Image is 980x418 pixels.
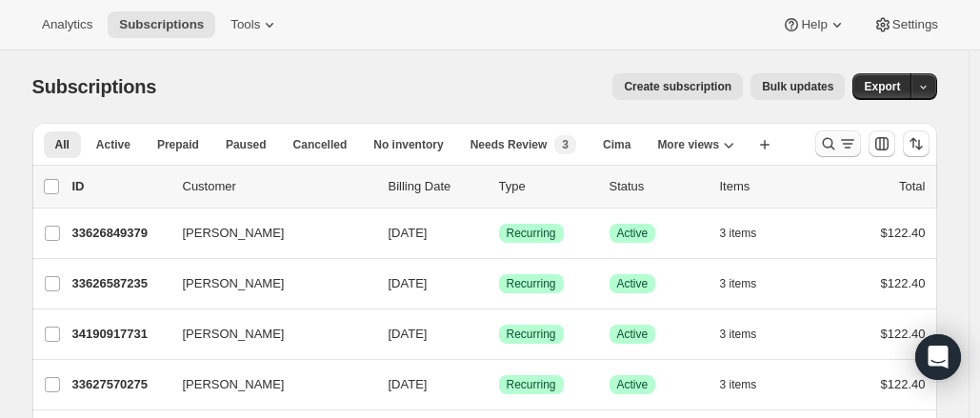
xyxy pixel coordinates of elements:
p: Billing Date [389,177,484,196]
span: [PERSON_NAME] [183,325,285,344]
span: Cancelled [293,137,348,152]
span: 3 items [720,327,757,342]
div: 33626587235[PERSON_NAME][DATE]SuccessRecurringSuccessActive3 items$122.40 [72,270,926,297]
button: Settings [862,11,950,38]
p: ID [72,177,168,196]
span: Active [96,137,130,152]
button: Subscriptions [108,11,215,38]
button: Help [770,11,857,38]
p: Customer [183,177,373,196]
span: Help [801,17,827,32]
span: Subscriptions [119,17,204,32]
button: Export [852,73,911,100]
button: [PERSON_NAME] [171,369,362,400]
span: Export [864,79,900,94]
div: Type [499,177,594,196]
button: [PERSON_NAME] [171,218,362,249]
button: Create subscription [612,73,743,100]
span: $122.40 [881,327,926,341]
span: [DATE] [389,377,428,391]
span: Recurring [507,377,556,392]
button: Sort the results [903,130,930,157]
span: Active [617,377,649,392]
span: [DATE] [389,276,428,290]
p: 33626587235 [72,274,168,293]
span: All [55,137,70,152]
span: Paused [226,137,267,152]
button: Search and filter results [815,130,861,157]
span: Recurring [507,226,556,241]
span: Recurring [507,327,556,342]
span: Recurring [507,276,556,291]
p: 34190917731 [72,325,168,344]
span: [PERSON_NAME] [183,224,285,243]
span: $122.40 [881,276,926,290]
div: 33627570275[PERSON_NAME][DATE]SuccessRecurringSuccessActive3 items$122.40 [72,371,926,398]
p: 33626849379 [72,224,168,243]
span: 3 [562,137,569,152]
span: Prepaid [157,137,199,152]
span: [DATE] [389,226,428,240]
span: 3 items [720,226,757,241]
button: 3 items [720,371,778,398]
button: [PERSON_NAME] [171,269,362,299]
span: $122.40 [881,226,926,240]
div: 34190917731[PERSON_NAME][DATE]SuccessRecurringSuccessActive3 items$122.40 [72,321,926,348]
div: Open Intercom Messenger [915,334,961,380]
span: $122.40 [881,377,926,391]
span: [PERSON_NAME] [183,375,285,394]
span: Create subscription [624,79,731,94]
span: Subscriptions [32,76,157,97]
button: Create new view [750,131,780,158]
button: [PERSON_NAME] [171,319,362,349]
span: Tools [230,17,260,32]
button: Tools [219,11,290,38]
span: Needs Review [470,137,548,152]
p: Total [899,177,925,196]
button: Analytics [30,11,104,38]
button: More views [646,131,746,158]
span: 3 items [720,276,757,291]
span: Settings [892,17,938,32]
button: 3 items [720,220,778,247]
span: Analytics [42,17,92,32]
span: 3 items [720,377,757,392]
span: Active [617,327,649,342]
span: Active [617,276,649,291]
span: No inventory [373,137,443,152]
span: Cima [603,137,630,152]
button: 3 items [720,270,778,297]
div: Items [720,177,815,196]
p: 33627570275 [72,375,168,394]
span: [PERSON_NAME] [183,274,285,293]
span: [DATE] [389,327,428,341]
div: IDCustomerBilling DateTypeStatusItemsTotal [72,177,926,196]
span: Active [617,226,649,241]
button: 3 items [720,321,778,348]
p: Status [610,177,705,196]
div: 33626849379[PERSON_NAME][DATE]SuccessRecurringSuccessActive3 items$122.40 [72,220,926,247]
span: More views [657,137,719,152]
button: Customize table column order and visibility [869,130,895,157]
span: Bulk updates [762,79,833,94]
button: Bulk updates [750,73,845,100]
